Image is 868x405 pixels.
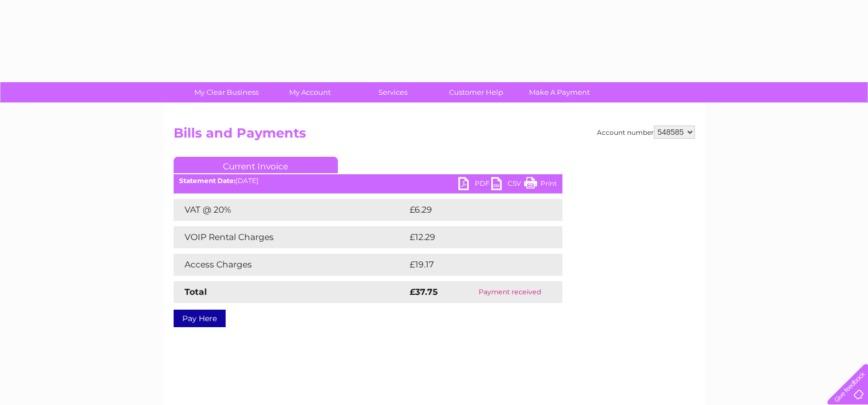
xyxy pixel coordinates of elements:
td: Payment received [458,281,562,303]
td: £6.29 [407,199,537,221]
strong: £37.75 [410,287,438,297]
div: [DATE] [174,177,562,185]
td: VOIP Rental Charges [174,226,407,248]
td: Access Charges [174,254,407,276]
a: Customer Help [431,82,521,102]
a: My Account [265,82,355,102]
a: CSV [491,177,524,193]
td: VAT @ 20% [174,199,407,221]
b: Statement Date: [179,176,235,185]
a: PDF [458,177,491,193]
a: Make A Payment [514,82,605,102]
strong: Total [185,287,207,297]
a: Services [348,82,438,102]
a: Current Invoice [174,157,338,173]
a: Pay Here [174,310,226,327]
td: £19.17 [407,254,538,276]
a: My Clear Business [181,82,272,102]
div: Account number [597,126,695,139]
h2: Bills and Payments [174,126,695,146]
td: £12.29 [407,226,539,248]
a: Print [524,177,557,193]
